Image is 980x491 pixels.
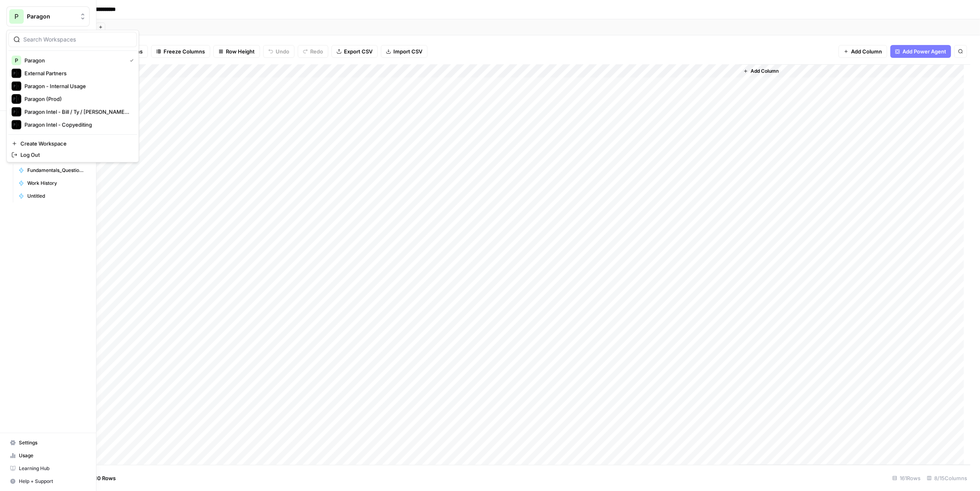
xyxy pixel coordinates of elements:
[6,30,139,162] div: Workspace: Paragon
[740,66,782,76] button: Add Column
[12,120,21,129] img: Paragon Intel - Copyediting Logo
[84,474,116,482] span: Add 10 Rows
[381,45,428,58] button: Import CSV
[15,177,90,190] a: Work History
[6,436,90,449] a: Settings
[263,45,295,58] button: Undo
[751,68,779,75] span: Add Column
[20,151,131,159] span: Log Out
[6,449,90,462] a: Usage
[151,45,210,58] button: Freeze Columns
[889,472,924,485] div: 161 Rows
[8,149,137,160] a: Log Out
[6,462,90,475] a: Learning Hub
[298,45,328,58] button: Redo
[15,56,18,64] span: P
[19,465,86,472] span: Learning Hub
[25,121,131,129] span: Paragon Intel - Copyediting
[15,190,90,203] a: Untitled
[19,439,86,446] span: Settings
[331,45,378,58] button: Export CSV
[924,472,970,485] div: 8/15 Columns
[226,47,255,55] span: Row Height
[25,108,131,116] span: Paragon Intel - Bill / Ty / [PERSON_NAME] R&D
[839,45,887,58] button: Add Column
[8,138,137,149] a: Create Workspace
[27,192,86,200] span: Untitled
[27,180,86,187] span: Work History
[12,81,21,91] img: Paragon - Internal Usage Logo
[19,452,86,459] span: Usage
[851,47,882,55] span: Add Column
[12,107,21,117] img: Paragon Intel - Bill / Ty / Colby R&D Logo
[14,12,18,21] span: P
[23,35,132,43] input: Search Workspaces
[12,68,21,78] img: External Partners Logo
[25,95,131,103] span: Paragon (Prod)
[6,6,90,27] button: Workspace: Paragon
[25,56,123,64] span: Paragon
[344,47,372,55] span: Export CSV
[19,478,86,485] span: Help + Support
[276,47,289,55] span: Undo
[25,69,131,77] span: External Partners
[27,167,86,174] span: Fundamentals_Question List
[213,45,260,58] button: Row Height
[890,45,951,58] button: Add Power Agent
[15,164,90,177] a: Fundamentals_Question List
[20,139,131,147] span: Create Workspace
[310,47,323,55] span: Redo
[25,82,131,90] span: Paragon - Internal Usage
[393,47,422,55] span: Import CSV
[164,47,205,55] span: Freeze Columns
[902,47,946,55] span: Add Power Agent
[27,12,76,20] span: Paragon
[6,475,90,488] button: Help + Support
[12,94,21,104] img: Paragon (Prod) Logo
